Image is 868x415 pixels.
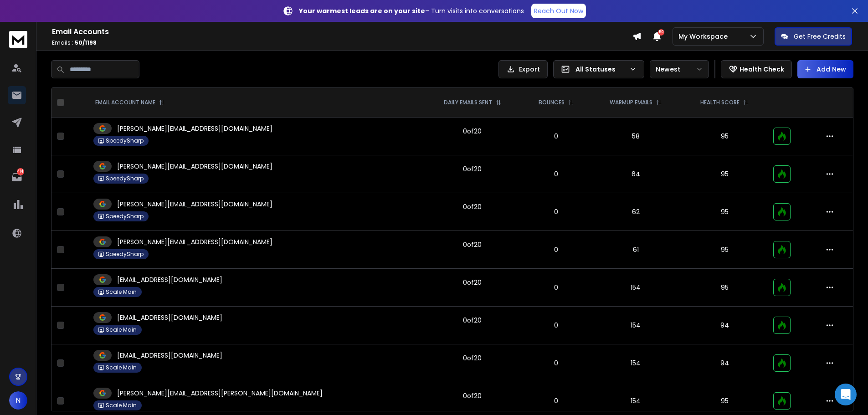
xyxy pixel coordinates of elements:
[52,39,632,46] p: Emails :
[590,344,682,382] td: 154
[794,32,846,41] p: Get Free Credits
[463,391,482,400] div: 0 of 20
[106,402,137,409] p: Scale Main
[117,389,323,398] p: [PERSON_NAME][EMAIL_ADDRESS][PERSON_NAME][DOMAIN_NAME]
[527,245,585,254] p: 0
[444,99,492,106] p: DAILY EMAILS SENT
[740,65,784,74] p: Health Check
[463,278,482,287] div: 0 of 20
[681,118,768,155] td: 95
[117,313,222,322] p: [EMAIL_ADDRESS][DOMAIN_NAME]
[117,162,272,171] p: [PERSON_NAME][EMAIL_ADDRESS][DOMAIN_NAME]
[590,118,682,155] td: 58
[681,231,768,269] td: 95
[52,26,632,37] h1: Email Accounts
[590,193,682,231] td: 62
[527,321,585,330] p: 0
[299,6,425,15] strong: Your warmest leads are on your site
[527,132,585,141] p: 0
[463,354,482,363] div: 0 of 20
[299,6,524,15] p: – Turn visits into conversations
[575,65,626,74] p: All Statuses
[463,164,482,174] div: 0 of 20
[9,391,27,410] button: N
[700,99,740,106] p: HEALTH SCORE
[106,326,137,333] p: Scale Main
[463,127,482,136] div: 0 of 20
[9,31,27,48] img: logo
[681,307,768,344] td: 94
[106,175,144,182] p: SpeedySharp
[95,99,164,106] div: EMAIL ACCOUNT NAME
[681,269,768,307] td: 95
[527,359,585,368] p: 0
[75,39,97,46] span: 50 / 1198
[117,237,272,246] p: [PERSON_NAME][EMAIL_ADDRESS][DOMAIN_NAME]
[117,124,272,133] p: [PERSON_NAME][EMAIL_ADDRESS][DOMAIN_NAME]
[721,60,792,78] button: Health Check
[117,275,222,284] p: [EMAIL_ADDRESS][DOMAIN_NAME]
[658,29,664,36] span: 50
[590,269,682,307] td: 154
[463,316,482,325] div: 0 of 20
[117,200,272,209] p: [PERSON_NAME][EMAIL_ADDRESS][DOMAIN_NAME]
[463,240,482,249] div: 0 of 20
[106,213,144,220] p: SpeedySharp
[531,4,586,18] a: Reach Out Now
[527,207,585,216] p: 0
[681,193,768,231] td: 95
[681,344,768,382] td: 94
[835,384,857,405] div: Open Intercom Messenger
[8,168,26,186] a: 414
[527,169,585,179] p: 0
[463,202,482,211] div: 0 of 20
[106,288,137,296] p: Scale Main
[539,99,565,106] p: BOUNCES
[117,351,222,360] p: [EMAIL_ADDRESS][DOMAIN_NAME]
[590,231,682,269] td: 61
[106,364,137,371] p: Scale Main
[775,27,852,46] button: Get Free Credits
[681,155,768,193] td: 95
[590,307,682,344] td: 154
[498,60,548,78] button: Export
[534,6,583,15] p: Reach Out Now
[527,283,585,292] p: 0
[106,251,144,258] p: SpeedySharp
[797,60,853,78] button: Add New
[650,60,709,78] button: Newest
[106,137,144,144] p: SpeedySharp
[17,168,24,175] p: 414
[527,396,585,405] p: 0
[610,99,652,106] p: WARMUP EMAILS
[590,155,682,193] td: 64
[678,32,731,41] p: My Workspace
